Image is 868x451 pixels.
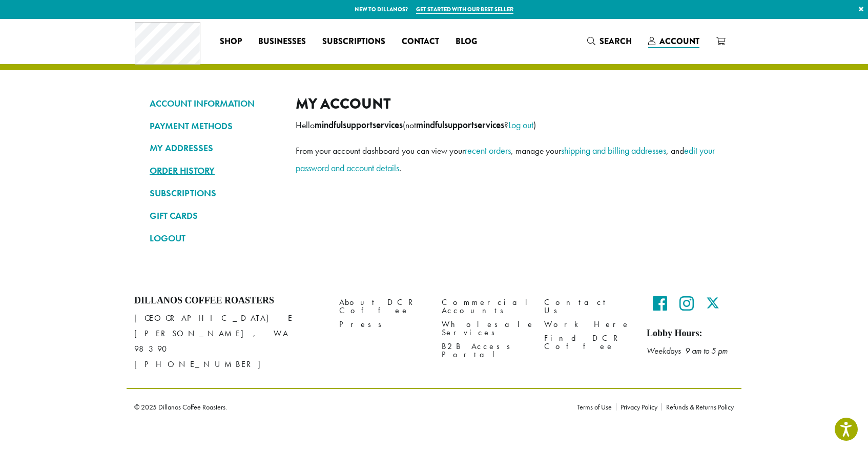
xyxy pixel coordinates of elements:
em: Weekdays 9 am to 5 pm [647,345,728,356]
a: Get started with our best seller [416,5,513,14]
a: SUBSCRIPTIONS [150,184,280,202]
span: Subscriptions [322,35,385,48]
span: Businesses [258,35,306,48]
span: Blog [456,35,477,48]
p: From your account dashboard you can view your , manage your , and . [296,142,718,177]
a: B2B Access Portal [442,340,529,362]
a: ORDER HISTORY [150,162,280,179]
span: Account [659,35,699,47]
a: GIFT CARDS [150,207,280,224]
a: Contact Us [544,295,631,317]
a: About DCR Coffee [339,295,426,317]
h4: Dillanos Coffee Roasters [134,295,324,306]
span: Contact [402,35,439,48]
a: Search [579,33,640,50]
a: recent orders [465,145,511,156]
a: Log out [508,119,533,131]
span: Search [600,35,632,47]
a: LOGOUT [150,230,280,247]
span: Shop [220,35,242,48]
a: Wholesale Services [442,318,529,340]
a: MY ADDRESSES [150,139,280,157]
a: Commercial Accounts [442,295,529,317]
a: shipping and billing addresses [561,145,666,156]
p: [GEOGRAPHIC_DATA] E [PERSON_NAME], WA 98390 [PHONE_NUMBER] [134,311,324,372]
a: Find DCR Coffee [544,332,631,354]
strong: mindfulsupportservices [315,119,403,131]
h5: Lobby Hours: [647,328,734,339]
p: Hello (not ? ) [296,116,718,134]
a: Refunds & Returns Policy [662,403,734,411]
h2: My account [296,95,718,113]
p: © 2025 Dillanos Coffee Roasters. [134,403,562,411]
strong: mindfulsupportservices [416,119,504,131]
a: Work Here [544,318,631,332]
a: Privacy Policy [616,403,662,411]
a: Terms of Use [577,403,616,411]
a: ACCOUNT INFORMATION [150,95,280,112]
nav: Account pages [150,95,280,255]
a: Press [339,318,426,332]
a: PAYMENT METHODS [150,117,280,135]
a: Shop [212,33,250,50]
